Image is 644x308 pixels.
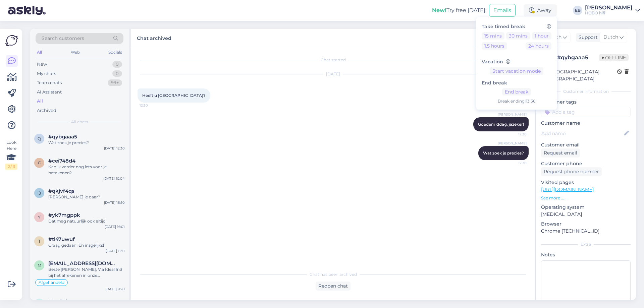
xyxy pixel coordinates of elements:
span: [PERSON_NAME] [498,112,527,117]
div: All [37,98,43,105]
div: [DATE] 12:30 [104,146,125,151]
input: Add a tag [541,107,631,117]
div: New [37,61,47,68]
div: Try free [DATE]: [432,6,486,14]
span: #qkjvf4qs [48,188,74,194]
div: Support [576,34,598,41]
div: 0 [112,70,122,77]
div: Chat started [138,57,529,63]
div: All [36,48,43,57]
span: 12:30 [140,103,165,108]
div: Break ending | 13:36 [482,98,551,104]
div: Archived [37,107,56,114]
p: See more ... [541,195,631,201]
div: Look Here [5,139,17,170]
span: t [38,239,41,244]
span: 12:30 [501,161,527,166]
span: [PERSON_NAME] [498,141,527,146]
p: Customer name [541,120,631,127]
div: [DATE] 9:20 [105,287,125,292]
div: Socials [107,48,123,57]
div: Away [524,4,557,16]
button: Start vacation mode [490,67,543,75]
p: Notes [541,251,631,258]
a: [URL][DOMAIN_NAME] [541,186,594,192]
div: [PERSON_NAME] je daar? [48,194,125,200]
button: 15 mins [482,32,504,40]
div: Dat mag natuurlijk ook altijd [48,218,125,224]
div: Web [69,48,81,57]
div: Wat zoek je precies? [48,140,125,146]
span: c [38,160,41,165]
div: [DATE] 10:04 [103,176,125,181]
p: Chrome [TECHNICAL_ID] [541,228,631,235]
p: Customer tags [541,99,631,106]
span: q [38,136,41,141]
span: 12:30 [501,132,527,137]
button: Emails [489,4,516,17]
div: AI Assistant [37,89,62,96]
span: #yk7mgppk [48,212,80,218]
span: #vzt5elnn [48,299,74,305]
div: Extra [541,241,631,247]
span: y [38,214,41,220]
div: Team chats [37,79,62,86]
span: #tl47uwuf [48,236,75,242]
p: Customer email [541,141,631,148]
div: Graag gedaan! En insgelijks! [48,242,125,248]
div: [GEOGRAPHIC_DATA], [GEOGRAPHIC_DATA] [543,68,617,82]
span: Dutch [603,34,618,41]
h6: Vacation [482,59,551,65]
h6: Take timed break [482,24,551,29]
div: 2 / 3 [5,164,17,170]
span: m [38,263,41,268]
span: Heeft u [GEOGRAPHIC_DATA]? [142,93,206,98]
span: m_de_jong7@hotmail.com [48,260,118,266]
div: EB [573,6,582,15]
h6: End break [482,80,551,86]
div: 99+ [108,79,122,86]
img: Askly Logo [5,34,18,47]
span: Wat zoek je precies? [483,150,524,156]
p: Operating system [541,204,631,211]
span: Chat has been archived [310,271,357,278]
span: q [38,190,41,195]
span: Afgehandeld [39,281,64,285]
span: #cei748d4 [48,158,75,164]
div: [PERSON_NAME] [585,5,633,10]
span: #qybgaaa5 [48,134,77,140]
label: Chat archived [137,33,171,42]
div: My chats [37,70,56,77]
p: [MEDICAL_DATA] [541,211,631,218]
button: 1 hour [532,32,551,40]
div: HOBO hifi [585,10,633,16]
button: End break [502,88,531,96]
p: Browser [541,221,631,228]
div: [DATE] 12:11 [106,248,125,253]
div: [DATE] [138,71,529,77]
div: 0 [112,61,122,68]
div: Request email [541,148,580,158]
span: Search customers [42,35,84,42]
div: Customer information [541,88,631,95]
button: 24 hours [526,42,551,50]
input: Add name [541,130,623,137]
span: All chats [71,119,88,125]
p: Customer phone [541,160,631,167]
div: Reopen chat [316,282,351,291]
button: 1.5 hours [482,42,507,50]
div: Kan ik verder nog iets voor je betekenen? [48,164,125,176]
span: Goedemiddag, jazeker! [478,122,524,127]
div: Beste [PERSON_NAME], Via Ideal In3 bij het afrekenen in onze webshopkassa kan je gebruikmaken van... [48,266,125,279]
div: [DATE] 16:01 [105,224,125,229]
div: Request phone number [541,167,602,176]
div: # qybgaaa5 [557,54,599,62]
p: Visited pages [541,179,631,186]
b: New! [432,7,446,13]
span: Offline [599,54,629,61]
div: [DATE] 16:50 [104,200,125,205]
button: 30 mins [506,32,530,40]
a: [PERSON_NAME]HOBO hifi [585,5,640,16]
